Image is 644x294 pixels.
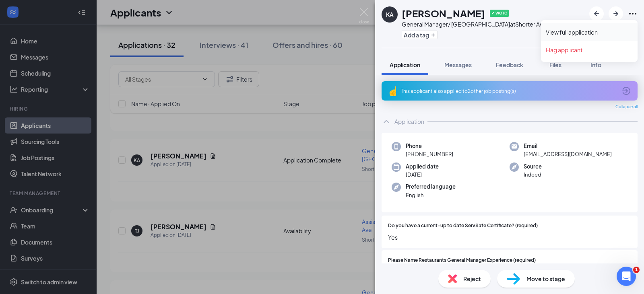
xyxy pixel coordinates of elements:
[526,274,565,283] span: Move to stage
[546,28,633,36] a: View full application
[490,10,509,17] span: ✔ WOTC
[402,31,438,39] button: PlusAdd a tag
[611,9,621,19] svg: ArrowRight
[406,150,453,158] span: [PHONE_NUMBER]
[406,191,456,199] span: English
[524,162,542,171] span: Source
[524,171,542,179] span: Indeed
[633,267,640,273] span: 1
[382,117,391,126] svg: ChevronUp
[401,88,617,95] div: This applicant also applied to 2 other job posting(s)
[592,9,601,19] svg: ArrowLeftNew
[615,104,638,110] span: Collapse all
[406,171,439,179] span: [DATE]
[524,142,612,150] span: Email
[609,6,623,21] button: ArrowRight
[388,222,538,230] span: Do you have a current-up to date ServSafe Certificate? (required)
[444,61,472,68] span: Messages
[406,183,456,191] span: Preferred language
[463,274,481,283] span: Reject
[524,150,612,158] span: [EMAIL_ADDRESS][DOMAIN_NAME]
[496,61,523,68] span: Feedback
[402,20,546,28] div: General Manager/ [GEOGRAPHIC_DATA] at Shorter Ave
[628,9,638,19] svg: Ellipses
[386,10,394,19] div: KA
[390,61,420,68] span: Application
[549,61,561,68] span: Files
[402,6,485,20] h1: [PERSON_NAME]
[621,86,631,96] svg: ArrowCircle
[388,257,536,264] span: Please Name Restaurants General Manager Experience (required)
[406,162,439,171] span: Applied date
[617,267,636,286] iframe: Intercom live chat
[406,142,453,150] span: Phone
[589,6,604,21] button: ArrowLeftNew
[388,233,631,242] span: Yes
[590,61,601,68] span: Info
[431,33,436,37] svg: Plus
[394,117,424,125] div: Application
